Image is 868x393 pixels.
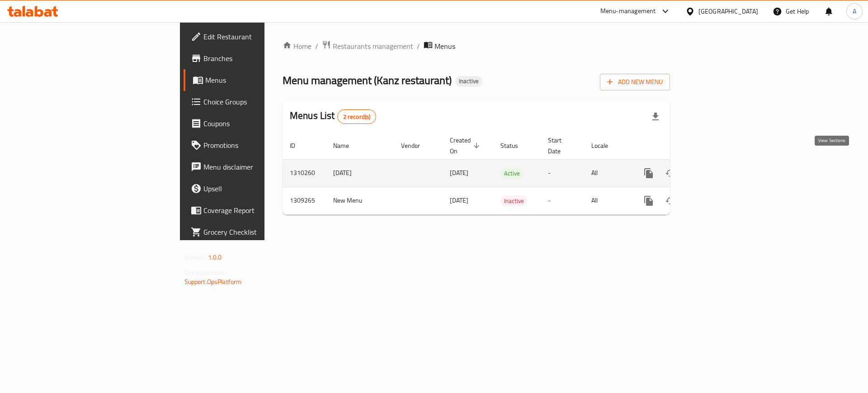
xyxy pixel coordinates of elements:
span: Name [333,140,361,151]
table: enhanced table [283,132,732,215]
span: 2 record(s) [338,113,376,121]
div: [GEOGRAPHIC_DATA] [698,6,758,16]
td: All [584,187,631,214]
td: All [584,159,631,187]
span: Created On [450,135,482,156]
span: Version: [184,251,207,263]
span: Choice Groups [203,96,318,107]
div: Total records count [337,109,377,124]
span: Upsell [203,183,318,194]
a: Coverage Report [184,199,325,221]
td: [DATE] [326,159,394,187]
span: ID [290,140,307,151]
h2: Menus List [290,109,376,124]
a: Menus [184,69,325,91]
span: Menus [205,75,318,85]
a: Branches [184,47,325,69]
button: Add New Menu [600,74,670,90]
span: Coupons [203,118,318,129]
a: Grocery Checklist [184,221,325,243]
span: 1.0.0 [208,251,222,263]
a: Upsell [184,178,325,199]
span: Inactive [500,196,528,206]
span: Grocery Checklist [203,227,318,237]
a: Menu disclaimer [184,156,325,178]
span: Add New Menu [607,76,663,88]
li: / [417,41,420,52]
span: Menu management ( Kanz restaurant ) [283,70,452,90]
button: Change Status [660,190,681,212]
th: Actions [631,132,732,160]
a: Choice Groups [184,91,325,113]
a: Support.OpsPlatform [184,276,242,288]
td: - [541,187,584,214]
nav: breadcrumb [283,40,670,52]
span: Vendor [401,140,432,151]
span: [DATE] [450,194,468,206]
button: more [638,162,660,184]
span: A [853,6,856,16]
a: Coupons [184,113,325,134]
td: - [541,159,584,187]
span: Coverage Report [203,205,318,216]
span: Menus [434,41,455,52]
span: Locale [591,140,620,151]
button: Change Status [660,162,681,184]
span: Get support on: [184,267,226,279]
div: Menu-management [600,6,656,17]
span: Branches [203,53,318,64]
div: Inactive [500,195,528,206]
span: Promotions [203,140,318,151]
button: more [638,190,660,212]
span: Active [500,168,524,179]
a: Restaurants management [322,40,413,52]
span: Inactive [455,77,482,85]
span: Status [500,140,530,151]
div: Export file [645,106,666,128]
span: Edit Restaurant [203,31,318,42]
span: Restaurants management [333,41,413,52]
a: Edit Restaurant [184,26,325,47]
span: Menu disclaimer [203,161,318,172]
a: Promotions [184,134,325,156]
span: Start Date [548,135,573,156]
td: New Menu [326,187,394,214]
span: [DATE] [450,167,468,179]
div: Inactive [455,76,482,87]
